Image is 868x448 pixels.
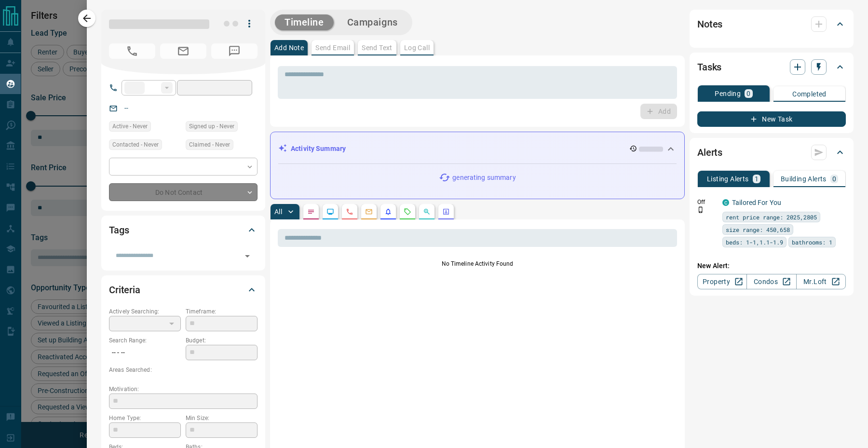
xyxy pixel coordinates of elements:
[697,206,704,213] svg: Push Notification Only
[404,208,411,216] svg: Requests
[109,366,258,374] p: Areas Searched:
[109,278,258,301] div: Criteria
[186,307,258,316] p: Timeframe:
[186,414,258,422] p: Min Size:
[697,145,722,160] h2: Alerts
[796,274,846,289] a: Mr.Loft
[112,122,148,131] span: Active - Never
[307,208,315,216] svg: Notes
[726,225,790,234] span: size range: 450,658
[726,212,817,222] span: rent price range: 2025,2805
[726,237,783,247] span: beds: 1-1,1.1-1.9
[697,13,846,36] div: Notes
[697,59,721,75] h2: Tasks
[109,414,181,422] p: Home Type:
[186,336,258,345] p: Budget:
[189,122,234,131] span: Signed up - Never
[109,218,258,242] div: Tags
[124,104,128,112] a: --
[160,43,206,59] span: No Email
[109,336,181,345] p: Search Range:
[746,90,750,97] p: 0
[109,385,258,394] p: Motivation:
[109,307,181,316] p: Actively Searching:
[326,208,334,216] svg: Lead Browsing Activity
[697,55,846,79] div: Tasks
[338,14,407,30] button: Campaigns
[746,274,796,289] a: Condos
[423,208,431,216] svg: Opportunities
[109,183,258,201] div: Do Not Contact
[384,208,392,216] svg: Listing Alerts
[697,274,747,289] a: Property
[109,345,181,361] p: -- - --
[792,237,832,247] span: bathrooms: 1
[365,208,373,216] svg: Emails
[189,140,230,149] span: Claimed - Never
[211,43,258,59] span: No Number
[697,111,846,127] button: New Task
[832,176,836,182] p: 0
[109,222,129,238] h2: Tags
[112,140,159,149] span: Contacted - Never
[707,176,749,182] p: Listing Alerts
[722,199,729,206] div: condos.ca
[452,173,515,183] p: generating summary
[275,14,334,30] button: Timeline
[732,199,781,206] a: Tailored For You
[697,198,717,206] p: Off
[346,208,353,216] svg: Calls
[715,90,741,97] p: Pending
[109,282,140,298] h2: Criteria
[274,44,304,51] p: Add Note
[291,144,346,154] p: Activity Summary
[697,261,846,271] p: New Alert:
[241,249,254,263] button: Open
[697,16,722,32] h2: Notes
[792,91,827,97] p: Completed
[697,141,846,164] div: Alerts
[278,140,677,158] div: Activity Summary
[781,176,827,182] p: Building Alerts
[278,259,677,268] p: No Timeline Activity Found
[442,208,450,216] svg: Agent Actions
[109,43,155,59] span: No Number
[755,176,759,182] p: 1
[274,208,282,215] p: All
